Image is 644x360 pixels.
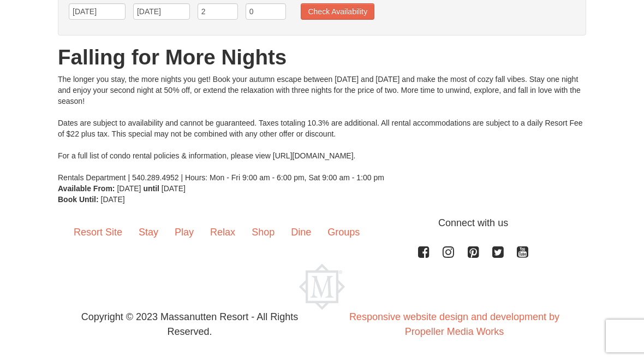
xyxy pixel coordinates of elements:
strong: until [143,184,159,193]
a: Dine [283,216,319,250]
span: [DATE] [117,184,141,193]
span: [DATE] [101,195,125,204]
strong: Available From: [58,184,115,193]
a: Resort Site [65,216,130,250]
a: Stay [130,216,166,250]
strong: Book Until: [58,195,99,204]
a: Play [166,216,202,250]
a: Shop [243,216,283,250]
div: The longer you stay, the more nights you get! Book your autumn escape between [DATE] and [DATE] a... [58,74,586,183]
span: [DATE] [162,184,186,193]
a: Relax [202,216,243,250]
button: Check Availability [301,3,374,20]
h1: Falling for More Nights [58,46,586,68]
a: Groups [319,216,368,250]
p: Copyright © 2023 Massanutten Resort - All Rights Reserved. [57,310,322,339]
img: Massanutten Resort Logo [299,264,345,310]
a: Responsive website design and development by Propeller Media Works [349,311,559,337]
